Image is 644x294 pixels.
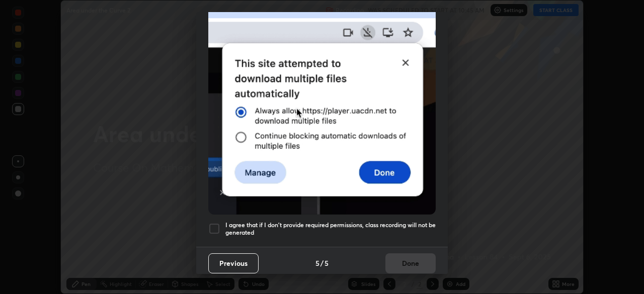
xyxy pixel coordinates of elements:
[315,258,319,268] h4: 5
[320,258,324,268] h4: /
[208,253,259,273] button: Previous
[225,221,436,237] h5: I agree that if I don't provide required permissions, class recording will not be generated
[325,258,329,268] h4: 5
